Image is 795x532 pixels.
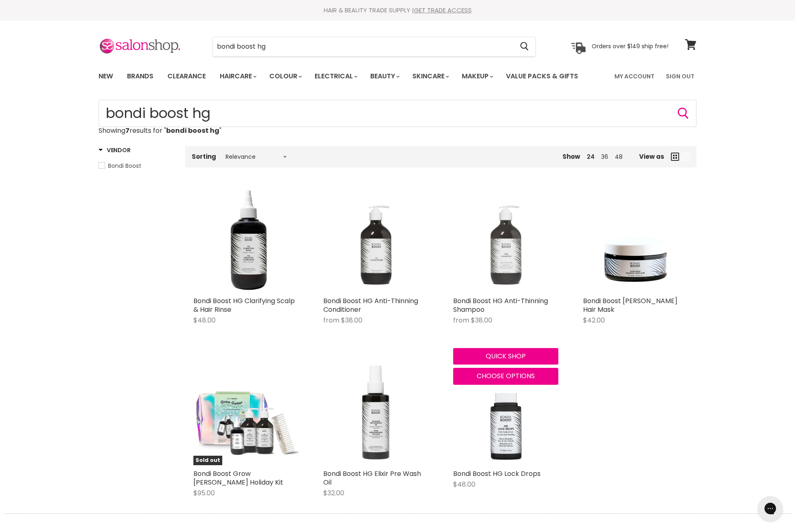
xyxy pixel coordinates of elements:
[453,296,548,314] a: Bondi Boost HG Anti-Thinning Shampoo
[193,370,299,455] img: Bondi Boost Grow Getter HG Holiday Kit
[193,296,295,314] a: Bondi Boost HG Clarifying Scalp & Hair Rinse
[88,64,707,88] nav: Main
[583,187,688,292] img: Bondi Boost HG Miracle Hair Mask
[477,371,535,381] span: Choose options
[161,68,212,85] a: Clearance
[99,161,175,170] a: Bondi Boost
[414,6,472,14] a: GET TRADE ACCESS
[99,100,696,127] form: Product
[364,68,405,85] a: Beauty
[323,360,428,465] img: Bondi Boost HG Elixir Pre Wash Oil
[677,107,690,120] button: Search
[500,68,584,85] a: Value Packs & Gifts
[263,68,307,85] a: Colour
[513,37,535,56] button: Search
[323,187,428,292] img: Bondi Boost HG Anti-Thinning Conditioner
[471,315,492,325] span: $38.00
[92,64,597,88] ul: Main menu
[323,488,344,498] span: $32.00
[193,456,222,465] span: Sold out
[99,127,696,134] p: Showing results for " "
[587,153,595,161] a: 24
[453,315,469,325] span: from
[214,68,261,85] a: Haircare
[609,68,659,85] a: My Account
[323,296,418,314] a: Bondi Boost HG Anti-Thinning Conditioner
[583,315,605,325] span: $42.00
[125,126,129,135] strong: 7
[639,153,664,160] span: View as
[308,68,362,85] a: Electrical
[108,162,141,170] span: Bondi Boost
[406,68,454,85] a: Skincare
[193,360,299,465] a: Bondi Boost Grow Getter HG Holiday KitSold out
[453,348,558,365] button: Quick shop
[88,6,707,14] div: HAIR & BEAUTY TRADE SUPPLY |
[562,152,580,161] span: Show
[341,315,362,325] span: $38.00
[453,187,558,292] img: Bondi Boost HG Anti-Thinning Shampoo
[615,153,623,161] a: 48
[453,469,541,478] a: Bondi Boost HG Lock Drops
[193,187,299,292] img: Bondi Boost HG Clarifying Scalp & Hair Rinse
[193,488,215,498] span: $95.00
[661,68,699,85] a: Sign Out
[92,68,119,85] a: New
[592,42,668,50] p: Orders over $149 ship free!
[453,480,475,489] span: $48.00
[213,37,513,56] input: Search
[193,315,216,325] span: $48.00
[456,68,498,85] a: Makeup
[166,126,219,135] strong: bondi boost hg
[121,68,160,85] a: Brands
[453,368,558,384] button: Choose options
[583,296,677,314] a: Bondi Boost [PERSON_NAME] Hair Mask
[323,315,339,325] span: from
[754,493,787,524] iframe: Gorgias live chat messenger
[453,360,558,465] img: Bondi Boost HG Lock Drops
[323,469,421,487] a: Bondi Boost HG Elixir Pre Wash Oil
[212,37,536,56] form: Product
[99,100,696,127] input: Search
[193,469,283,487] a: Bondi Boost Grow [PERSON_NAME] Holiday Kit
[601,153,608,161] a: 36
[192,153,216,160] label: Sorting
[99,146,130,154] h3: Vendor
